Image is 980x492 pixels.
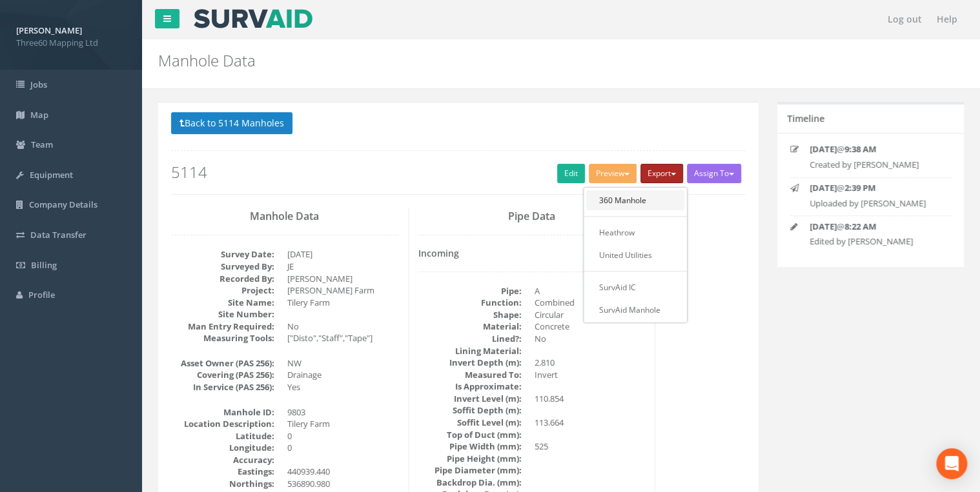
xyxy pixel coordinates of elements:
[28,289,55,300] span: Profile
[171,112,292,134] button: Back to 5114 Manholes
[287,248,398,261] dd: [DATE]
[586,277,684,297] a: SurvAid IC
[31,259,57,271] span: Billing
[287,320,398,333] dd: No
[29,199,97,210] span: Company Details
[30,79,47,90] span: Jobs
[810,235,941,248] p: Edited by [PERSON_NAME]
[287,273,398,285] dd: [PERSON_NAME]
[418,393,522,405] dt: Invert Level (m):
[586,190,684,210] a: 360 Manhole
[171,261,274,273] dt: Surveyed By:
[171,466,274,478] dt: Eastings:
[287,466,398,478] dd: 440939.440
[171,308,274,320] dt: Site Number:
[844,182,875,193] strong: 2:39 PM
[418,453,522,465] dt: Pipe Height (mm):
[418,369,522,381] dt: Measured To:
[418,380,522,393] dt: Is Approximate:
[586,245,684,265] a: United Utilities
[171,332,274,344] dt: Measuring Tools:
[171,248,274,261] dt: Survey Date:
[535,309,646,321] dd: Circular
[535,285,646,297] dd: A
[418,477,522,489] dt: Backdrop Dia. (mm):
[844,221,876,232] strong: 8:22 AM
[535,417,646,429] dd: 113.664
[936,448,967,479] div: Open Intercom Messenger
[810,159,941,171] p: Created by [PERSON_NAME]
[557,164,585,183] a: Edit
[287,297,398,309] dd: Tilery Farm
[418,248,646,258] h4: Incoming
[810,182,941,194] p: @
[418,429,522,441] dt: Top of Duct (mm):
[171,454,274,466] dt: Accuracy:
[418,357,522,369] dt: Invert Depth (m):
[171,164,745,181] h2: 5114
[418,417,522,429] dt: Soffit Level (m):
[586,300,684,320] a: SurvAid Manhole
[287,284,398,297] dd: [PERSON_NAME] Farm
[535,440,646,453] dd: 525
[418,333,522,345] dt: Lined?:
[844,143,876,155] strong: 9:38 AM
[589,164,637,183] button: Preview
[171,320,274,333] dt: Man Entry Required:
[30,229,87,241] span: Data Transfer
[787,113,824,123] h5: Timeline
[535,320,646,333] dd: Concrete
[171,369,274,381] dt: Covering (PAS 256):
[30,109,48,121] span: Map
[418,440,522,453] dt: Pipe Width (mm):
[287,418,398,430] dd: Tilery Farm
[30,169,73,181] span: Equipment
[287,332,398,344] dd: ["Disto","Staff","Tape"]
[810,197,941,210] p: Uploaded by [PERSON_NAME]
[171,284,274,297] dt: Project:
[810,221,941,233] p: @
[418,297,522,309] dt: Function:
[171,381,274,393] dt: In Service (PAS 256):
[31,139,53,150] span: Team
[287,381,398,393] dd: Yes
[535,393,646,405] dd: 110.854
[287,430,398,442] dd: 0
[418,404,522,417] dt: Soffit Depth (m):
[287,406,398,418] dd: 9803
[810,182,837,193] strong: [DATE]
[16,37,126,49] span: Three60 Mapping Ltd
[287,261,398,273] dd: JE
[171,418,274,430] dt: Location Description:
[810,221,837,232] strong: [DATE]
[171,211,398,222] h3: Manhole Data
[171,406,274,418] dt: Manhole ID:
[586,222,684,242] a: Heathrow
[418,320,522,333] dt: Material:
[640,164,683,183] button: Export
[287,478,398,490] dd: 536890.980
[287,442,398,454] dd: 0
[16,25,82,36] strong: [PERSON_NAME]
[535,357,646,369] dd: 2.810
[171,357,274,369] dt: Asset Owner (PAS 256):
[810,143,837,155] strong: [DATE]
[418,464,522,477] dt: Pipe Diameter (mm):
[171,478,274,490] dt: Northings:
[171,442,274,454] dt: Longitude:
[16,21,126,48] a: [PERSON_NAME] Three60 Mapping Ltd
[418,309,522,321] dt: Shape:
[287,357,398,369] dd: NW
[171,297,274,309] dt: Site Name:
[418,211,646,222] h3: Pipe Data
[810,143,941,155] p: @
[158,52,826,69] h2: Manhole Data
[687,164,741,183] button: Assign To
[171,430,274,442] dt: Latitude:
[418,285,522,297] dt: Pipe:
[535,297,646,309] dd: Combined
[418,345,522,357] dt: Lining Material:
[171,273,274,285] dt: Recorded By:
[287,369,398,381] dd: Drainage
[535,369,646,381] dd: Invert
